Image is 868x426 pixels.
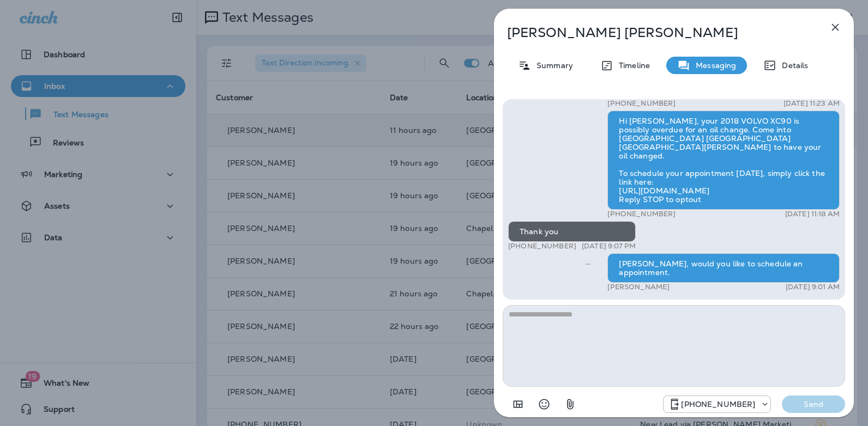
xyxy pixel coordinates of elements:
div: Hi [PERSON_NAME], your 2018 VOLVO XC90 is possibly overdue for an oil change. Come into [GEOGRAPH... [607,111,840,210]
p: [PHONE_NUMBER] [508,242,576,251]
p: Timeline [613,61,650,70]
p: [PHONE_NUMBER] [607,99,676,108]
p: [DATE] 9:01 AM [786,283,840,291]
div: +1 (984) 409-9300 [664,398,770,411]
p: [PERSON_NAME] [607,283,670,291]
button: Add in a premade template [507,393,529,415]
p: [DATE] 9:07 PM [582,242,636,251]
p: [DATE] 11:18 AM [785,210,840,218]
p: [PHONE_NUMBER] [681,400,755,409]
p: Details [776,61,808,70]
button: Select an emoji [533,393,555,415]
div: [PERSON_NAME], would you like to schedule an appointment. [607,253,840,283]
span: Sent [586,258,591,268]
p: Messaging [690,61,736,70]
p: [DATE] 11:23 AM [783,99,840,108]
p: [PERSON_NAME] [PERSON_NAME] [507,25,805,40]
p: Summary [531,61,573,70]
div: Thank you [508,221,636,242]
p: [PHONE_NUMBER] [607,210,676,218]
